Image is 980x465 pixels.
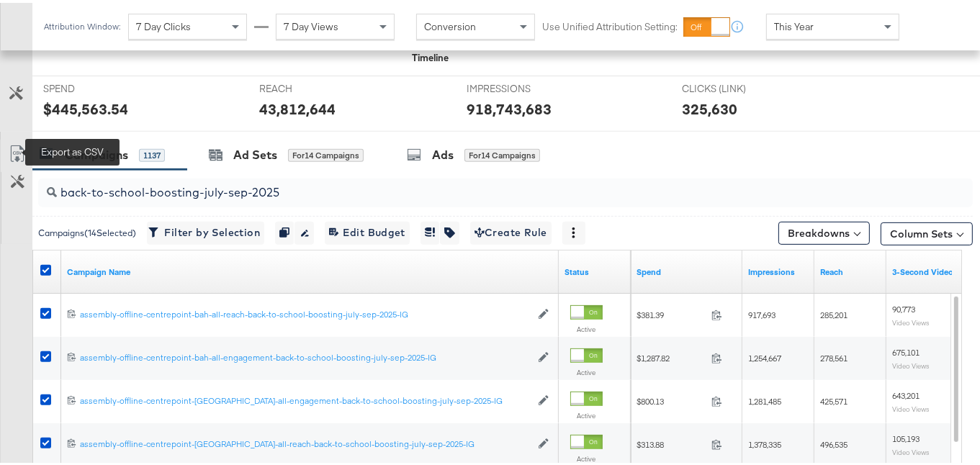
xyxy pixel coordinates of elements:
[637,393,706,404] span: $800.13
[542,17,678,31] label: Use Unified Attribution Setting:
[748,436,781,447] span: 1,378,335
[820,393,848,404] span: 425,571
[881,220,973,243] button: Column Sets
[892,387,920,398] span: 643,201
[424,17,476,30] span: Conversion
[892,358,930,367] sub: Video Views
[778,219,870,242] button: Breakdowns
[637,436,706,447] span: $313.88
[43,96,128,117] div: $445,563.54
[820,307,848,317] span: 285,201
[38,224,136,237] div: Campaigns ( 14 Selected)
[892,445,930,453] sub: Video Views
[467,96,552,117] div: 918,743,683
[57,170,890,198] input: Search Campaigns by Name, ID or Objective
[565,263,625,275] a: Shows the current state of your Ad Campaign.
[892,301,915,312] span: 90,773
[43,19,121,29] div: Attribution Window:
[80,349,531,361] a: assembly-offline-centrepoint-bah-all-engagement-back-to-school-boosting-july-sep-2025-IG
[892,315,930,324] sub: Video Views
[80,306,531,318] a: assembly-offline-centrepoint-bah-all-reach-back-to-school-boosting-july-sep-2025-IG
[892,344,920,355] span: 675,101
[748,393,781,404] span: 1,281,485
[80,349,531,361] div: assembly-offline-centrepoint-bah-all-engagement-back-to-school-boosting-july-sep-2025-IG
[475,221,547,239] span: Create Rule
[80,435,531,447] div: assembly-offline-centrepoint-[GEOGRAPHIC_DATA]-all-reach-back-to-school-boosting-july-sep-2025-IG
[637,350,706,361] span: $1,287.82
[43,79,151,93] span: SPEND
[284,17,338,30] span: 7 Day Views
[65,144,128,161] div: Campaigns
[570,451,603,461] label: Active
[67,263,553,275] a: Your campaign name.
[637,263,737,275] a: The total amount spent to date.
[774,17,814,30] span: This Year
[467,79,575,93] span: IMPRESSIONS
[637,307,706,317] span: $381.39
[288,146,364,159] div: for 14 Campaigns
[233,144,277,161] div: Ad Sets
[325,219,410,242] button: Edit Budget
[80,306,531,317] div: assembly-offline-centrepoint-bah-all-reach-back-to-school-boosting-july-sep-2025-IG
[748,263,809,275] a: The number of times your ad was served. On mobile apps an ad is counted as served the first time ...
[80,392,531,405] a: assembly-offline-centrepoint-[GEOGRAPHIC_DATA]-all-engagement-back-to-school-boosting-july-sep-20...
[470,219,552,242] button: Create Rule
[892,430,920,441] span: 105,193
[892,402,930,410] sub: Video Views
[259,96,336,117] div: 43,812,644
[682,96,737,117] div: 325,630
[329,221,405,239] span: Edit Budget
[80,392,531,404] div: assembly-offline-centrepoint-[GEOGRAPHIC_DATA]-all-engagement-back-to-school-boosting-july-sep-20...
[748,307,776,317] span: 917,693
[820,263,881,275] a: The number of people your ad was served to.
[570,322,603,331] label: Active
[748,350,781,361] span: 1,254,667
[570,365,603,374] label: Active
[570,408,603,417] label: Active
[820,436,848,447] span: 496,535
[682,79,790,93] span: CLICKS (LINK)
[413,48,449,62] div: Timeline
[259,79,367,93] span: REACH
[139,146,165,159] div: 1137
[464,146,540,159] div: for 14 Campaigns
[147,219,264,242] button: Filter by Selection
[136,17,191,30] span: 7 Day Clicks
[432,144,454,161] div: Ads
[820,350,848,361] span: 278,561
[151,221,260,239] span: Filter by Selection
[80,435,531,448] a: assembly-offline-centrepoint-[GEOGRAPHIC_DATA]-all-reach-back-to-school-boosting-july-sep-2025-IG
